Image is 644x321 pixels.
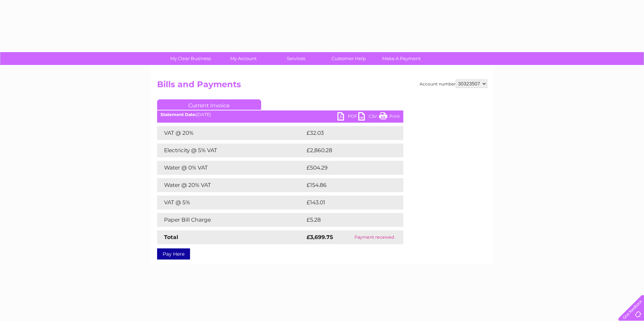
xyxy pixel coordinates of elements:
a: Services [267,52,325,65]
td: Water @ 20% VAT [157,178,305,192]
strong: Total [164,234,178,240]
td: Paper Bill Charge [157,213,305,227]
a: Print [379,112,400,122]
b: Statement Date: [161,112,196,117]
td: Electricity @ 5% VAT [157,143,305,157]
td: Payment received [345,230,403,244]
td: VAT @ 5% [157,196,305,209]
a: Customer Help [320,52,377,65]
div: Account number [420,80,487,88]
td: £2,860.28 [305,143,393,157]
td: £154.86 [305,178,391,192]
div: [DATE] [157,112,403,117]
a: Pay Here [157,248,190,260]
td: £143.01 [305,196,390,209]
h2: Bills and Payments [157,80,487,93]
a: Make A Payment [373,52,430,65]
a: My Clear Business [162,52,219,65]
a: PDF [337,112,358,122]
td: £5.28 [305,213,387,227]
td: VAT @ 20% [157,126,305,140]
a: My Account [215,52,272,65]
a: Current Invoice [157,99,261,110]
a: CSV [358,112,379,122]
td: £32.03 [305,126,389,140]
strong: £3,699.75 [307,234,333,240]
td: £504.29 [305,161,391,175]
td: Water @ 0% VAT [157,161,305,175]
